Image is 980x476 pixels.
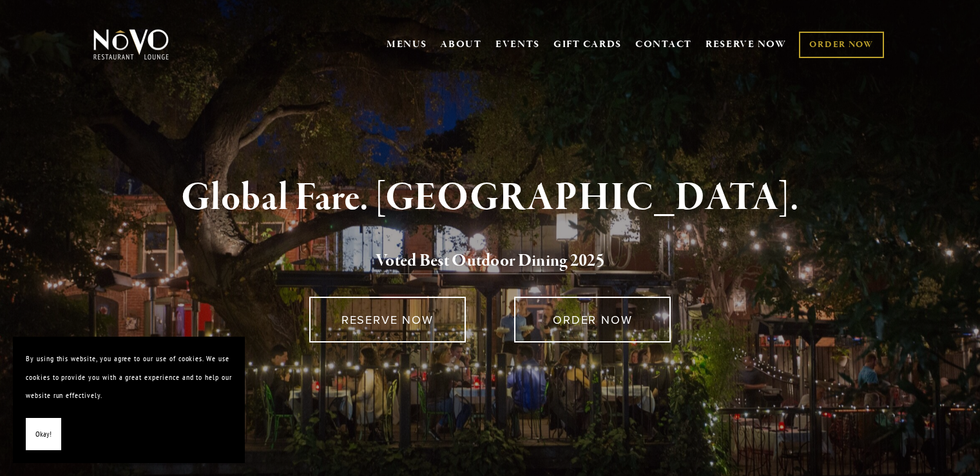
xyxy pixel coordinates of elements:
[91,28,171,61] img: Novo Restaurant &amp; Lounge
[26,418,61,451] button: Okay!
[35,425,52,444] span: Okay!
[115,248,866,275] h2: 5
[495,38,540,51] a: EVENTS
[26,350,232,405] p: By using this website, you agree to our use of cookies. We use cookies to provide you with a grea...
[635,32,692,57] a: CONTACT
[553,32,622,57] a: GIFT CARDS
[387,38,427,51] a: MENUS
[440,38,482,51] a: ABOUT
[309,297,466,342] a: RESERVE NOW
[706,32,787,57] a: RESERVE NOW
[514,297,671,342] a: ORDER NOW
[376,250,596,274] a: Voted Best Outdoor Dining 202
[181,174,799,223] strong: Global Fare. [GEOGRAPHIC_DATA].
[799,32,883,58] a: ORDER NOW
[13,337,245,463] section: Cookie banner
